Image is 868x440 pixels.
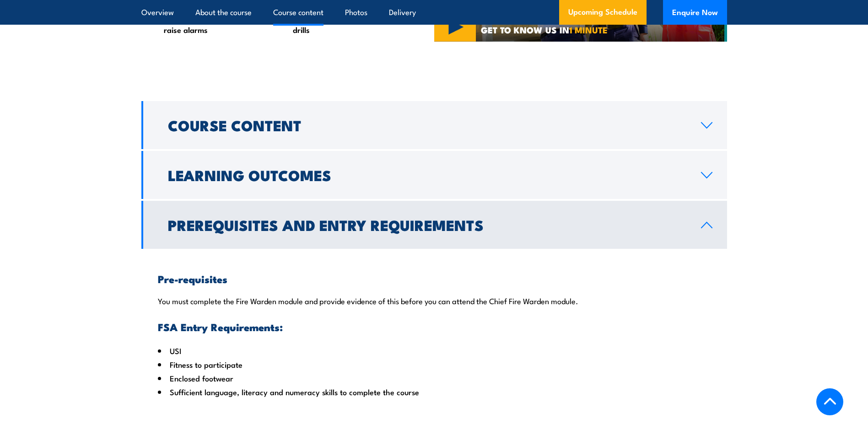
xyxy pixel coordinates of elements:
[569,23,608,36] strong: 1 MINUTE
[141,201,727,249] a: Prerequisites and Entry Requirements
[141,101,727,149] a: Course Content
[158,371,711,385] li: Enclosed footwear
[158,358,711,371] li: Fitness to participate
[158,385,711,399] li: Sufficient language, literacy and numeracy skills to complete the course
[158,274,711,284] h3: Pre-requisites
[158,322,711,332] h3: FSA Entry Requirements:
[151,13,263,35] li: Investigate incidents and raise alarms
[168,218,686,231] h2: Prerequisites and Entry Requirements
[141,151,727,199] a: Learning Outcomes
[158,344,711,358] li: USI
[481,26,608,34] span: GET TO KNOW US IN
[168,118,686,131] h2: Course Content
[158,296,711,305] p: You must complete the Fire Warden module and provide evidence of this before you can attend the C...
[168,168,686,181] h2: Learning Outcomes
